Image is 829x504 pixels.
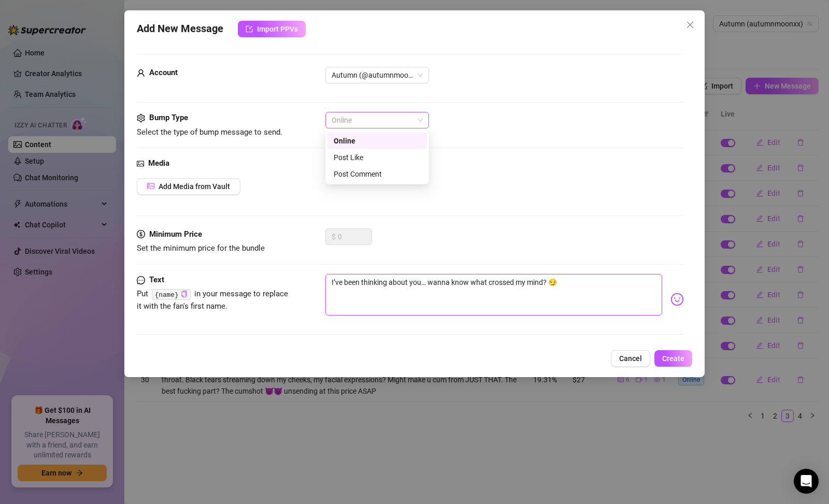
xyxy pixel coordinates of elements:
span: copy [181,291,188,297]
div: Online [327,133,427,149]
span: Cancel [619,354,642,363]
div: Post Like [334,152,421,163]
span: import [246,25,253,33]
strong: Text [149,275,164,284]
span: close [686,21,694,29]
button: Import PPVs [238,21,306,37]
button: Cancel [611,350,650,367]
div: Open Intercom Messenger [794,469,819,494]
strong: Media [148,159,169,168]
button: Click to Copy [181,290,188,298]
span: Online [332,112,423,128]
span: Autumn (@autumnmoonxx) [332,67,423,83]
span: Set the minimum price for the bundle [137,243,265,253]
strong: Minimum Price [149,229,202,239]
div: Post Comment [334,168,421,180]
div: Post Like [327,149,427,166]
span: Import PPVs [257,25,298,33]
code: {name} [152,289,191,300]
span: Close [682,21,698,29]
span: Put in your message to replace it with the fan's first name. [137,289,288,311]
img: svg%3e [670,293,684,306]
button: Add Media from Vault [137,178,240,195]
span: user [137,67,145,79]
span: Select the type of bump message to send. [137,127,282,137]
span: Create [662,354,684,363]
button: Create [654,350,692,367]
span: message [137,274,145,286]
textarea: I’ve been thinking about you… wanna know what crossed my mind? 😏 [325,274,662,315]
button: Close [682,17,698,33]
div: Post Comment [327,166,427,182]
span: Add Media from Vault [159,182,230,191]
span: setting [137,112,145,124]
div: Online [334,135,421,147]
span: picture [147,182,154,190]
span: Add New Message [137,21,223,37]
strong: Account [149,68,178,77]
strong: Bump Type [149,113,188,122]
span: picture [137,157,144,170]
span: dollar [137,228,145,241]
